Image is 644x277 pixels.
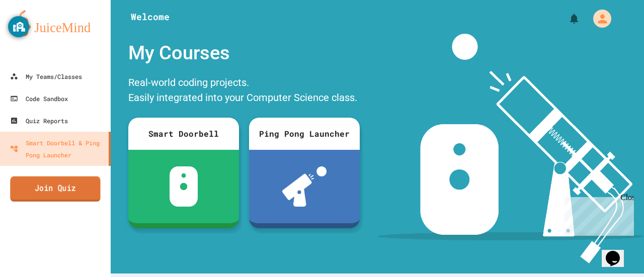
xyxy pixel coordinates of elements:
[602,237,634,267] iframe: chat widget
[10,70,82,82] div: My Teams/Classes
[170,166,198,207] img: sdb-white.svg
[4,4,69,64] div: Chat with us now!Close
[8,16,29,37] button: GoGuardian Privacy Information
[10,137,105,161] div: Smart Doorbell & Ping Pong Launcher
[377,34,644,263] img: banner-image-my-projects.png
[123,34,365,72] div: My Courses
[10,115,68,127] div: Quiz Reports
[123,72,365,110] div: Real-world coding projects. Easily integrated into your Computer Science class.
[10,10,101,36] img: logo-orange.svg
[583,7,614,30] div: My Account
[549,10,583,27] div: My Notifications
[282,166,327,207] img: ppl-with-ball.png
[249,118,360,150] div: Ping Pong Launcher
[10,176,101,202] a: Join Quiz
[560,193,634,236] iframe: chat widget
[10,93,68,105] div: Code Sandbox
[128,118,239,150] div: Smart Doorbell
